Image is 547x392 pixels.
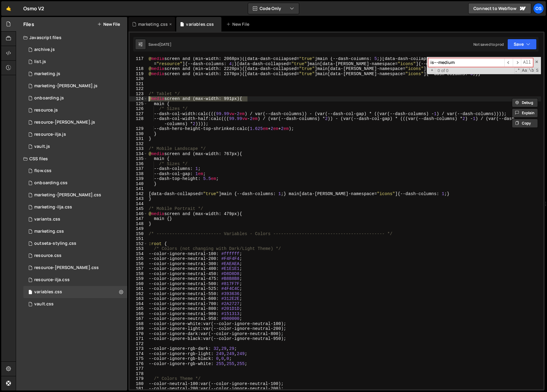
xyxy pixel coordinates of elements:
[130,81,148,87] div: 121
[130,151,148,157] div: 134
[34,95,64,101] div: onboarding.js
[130,276,148,281] div: 159
[130,206,148,211] div: 145
[130,101,148,107] div: 125
[23,250,127,262] div: 16596/46199.css
[130,131,148,137] div: 130
[130,161,148,167] div: 136
[130,96,148,101] div: 124
[34,59,46,65] div: list.js
[34,204,72,210] div: marketing-ilja.css
[514,68,521,74] span: RegExp Search
[435,68,451,73] span: 0 of 0
[23,116,127,128] div: 16596/46194.js
[130,291,148,297] div: 162
[159,42,171,47] div: [DATE]
[130,376,148,381] div: 179
[23,165,127,177] div: 16596/47552.css
[468,3,531,14] a: Connect to Webflow
[130,306,148,311] div: 165
[23,177,127,189] div: 16596/48093.css
[34,253,61,258] div: resource.css
[23,201,127,213] div: 16596/47731.css
[533,3,544,14] a: Os
[130,146,148,151] div: 133
[130,366,148,371] div: 177
[528,68,535,74] span: Whole Word Search
[130,251,148,257] div: 154
[130,166,148,171] div: 137
[512,98,538,107] button: Debug
[130,116,148,126] div: 128
[130,181,148,187] div: 140
[130,266,148,271] div: 157
[428,58,504,67] input: Search for
[130,171,148,177] div: 138
[23,80,127,92] div: 16596/45424.js
[34,132,66,137] div: resource-ilja.js
[16,153,127,165] div: CSS files
[130,256,148,261] div: 155
[34,47,55,52] div: archive.js
[34,144,50,149] div: vault.js
[186,21,214,27] div: variables.css
[34,217,60,222] div: variants.css
[130,321,148,327] div: 168
[130,126,148,131] div: 129
[535,68,539,74] span: Search In Selection
[1,1,16,16] a: 🤙
[23,189,127,201] div: 16596/46284.css
[34,229,64,234] div: marketing.css
[23,92,127,104] div: 16596/48092.js
[34,289,62,295] div: variables.css
[34,265,99,271] div: resource-[PERSON_NAME].css
[130,271,148,277] div: 158
[130,201,148,207] div: 144
[504,58,513,67] span: ​
[130,221,148,227] div: 148
[130,76,148,81] div: 120
[130,211,148,217] div: 146
[429,68,435,73] span: Toggle Replace mode
[521,68,528,74] span: CaseSensitive Search
[512,108,538,118] button: Explain
[130,241,148,247] div: 152
[130,106,148,111] div: 126
[226,21,252,27] div: New File
[130,381,148,387] div: 180
[513,58,521,67] span: ​
[130,371,148,377] div: 178
[130,186,148,191] div: 141
[34,301,54,307] div: vault.css
[23,213,127,225] div: 16596/45511.css
[34,83,98,89] div: marketing-[PERSON_NAME].js
[473,42,504,47] div: Not saved to prod
[34,180,68,186] div: onboarding.css
[130,326,148,331] div: 169
[130,341,148,347] div: 172
[23,298,127,310] div: 16596/45153.css
[130,296,148,301] div: 163
[23,262,127,274] div: 16596/46196.css
[130,346,148,351] div: 173
[130,316,148,321] div: 167
[130,111,148,117] div: 127
[130,286,148,291] div: 161
[130,56,148,66] div: 117
[130,91,148,97] div: 123
[34,120,95,125] div: resource-[PERSON_NAME].js
[130,281,148,287] div: 160
[130,301,148,307] div: 164
[34,192,101,198] div: marketing-[PERSON_NAME].css
[23,225,127,238] div: 16596/45446.css
[23,141,127,153] div: 16596/45133.js
[23,56,127,68] div: 16596/45151.js
[130,71,148,77] div: 119
[130,356,148,361] div: 175
[34,277,70,283] div: resource-ilja.css
[130,236,148,241] div: 151
[130,66,148,71] div: 118
[23,274,127,286] div: 16596/46198.css
[138,21,168,27] div: marketing.css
